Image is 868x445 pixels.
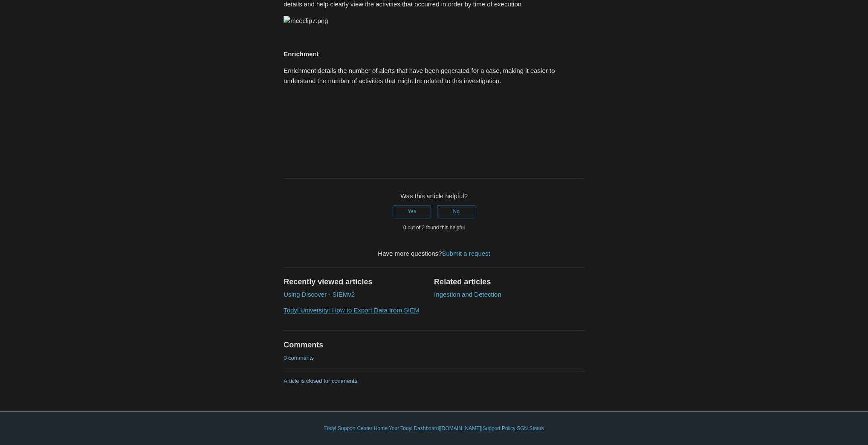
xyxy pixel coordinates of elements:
[483,425,515,432] a: Support Policy
[434,276,584,288] h2: Related articles
[389,425,439,432] a: Your Todyl Dashboard
[284,16,328,26] img: mceclip7.png
[437,205,475,218] button: This article was not helpful
[284,66,584,86] p: Enrichment details the number of alerts that have been generated for a case, making it easier to ...
[284,339,584,351] h2: Comments
[284,377,359,385] p: Article is closed for comments.
[400,192,468,199] span: Was this article helpful?
[403,225,465,231] span: 0 out of 2 found this helpful
[284,50,319,58] strong: Enrichment
[393,205,431,218] button: This article was helpful
[440,425,481,432] a: [DOMAIN_NAME]
[284,276,425,288] h2: Recently viewed articles
[284,306,419,314] a: Todyl University: How to Export Data from SIEM
[517,425,544,432] a: SGN Status
[284,249,584,259] div: Have more questions?
[284,291,355,298] a: Using Discover - SIEMv2
[324,425,388,432] a: Todyl Support Center Home
[434,291,501,298] a: Ingestion and Detection
[442,250,490,257] a: Submit a request
[187,425,681,432] div: | | | |
[284,354,314,362] p: 0 comments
